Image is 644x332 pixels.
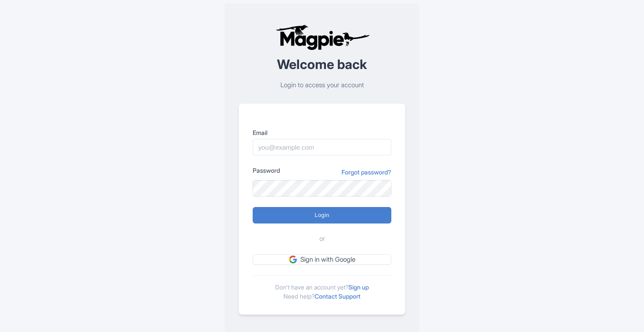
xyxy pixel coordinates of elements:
input: you@example.com [253,139,391,155]
a: Contact Support [315,293,361,300]
span: or [319,234,325,244]
h2: Welcome back [239,57,405,72]
label: Password [253,166,280,175]
p: Login to access your account [239,80,405,90]
a: Sign up [348,283,369,291]
img: google.svg [289,256,297,263]
div: Don't have an account yet? Need help? [253,275,391,301]
img: logo-ab69f6fb50320c5b225c76a69d11143b.png [273,24,371,50]
a: Sign in with Google [253,254,391,265]
label: Email [253,128,391,137]
input: Login [253,207,391,224]
a: Forgot password? [342,168,391,177]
